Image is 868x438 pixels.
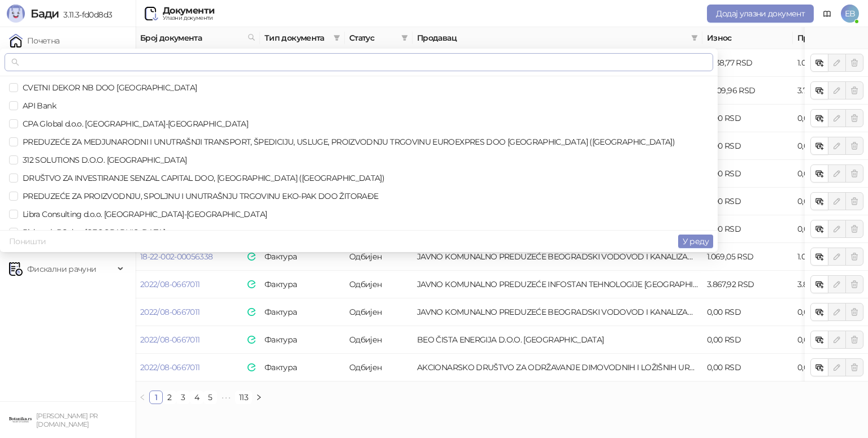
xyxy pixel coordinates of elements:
[260,298,345,326] td: Фактура
[136,391,149,404] button: left
[331,29,342,46] span: filter
[345,326,413,354] td: Одбијен
[140,335,199,345] a: 2022/08-0667011
[345,243,413,271] td: Одбијен
[177,391,189,404] a: 3
[702,132,793,160] td: 0,00 RSD
[11,58,19,66] span: search
[235,391,252,404] li: 113
[149,391,163,404] li: 1
[255,394,262,401] span: right
[140,32,243,44] span: Број документа
[18,227,165,237] span: Ridetech RS doo [GEOGRAPHIC_DATA]
[150,391,162,404] a: 1
[252,391,266,404] button: right
[31,7,59,20] span: Бади
[702,160,793,188] td: 0,00 RSD
[417,32,687,44] span: Продавац
[140,251,212,262] a: 18-22-002-00056338
[252,391,266,404] li: Следећа страна
[145,7,158,20] img: Ulazni dokumenti
[18,191,378,201] span: PREDUZEĆE ZA PROIZVODNJU, SPOLJNU I UNUTRAŠNJU TRGOVINU EKO-PAK DOO ŽITORAĐE
[702,77,793,105] td: 3.709,96 RSD
[413,298,702,326] td: JAVNO KOMUNALNO PREDUZEĆE BEOGRADSKI VODOVOD I KANALIZACIJA BEOGRAD (VRAČAR)
[260,271,345,298] td: Фактура
[248,280,255,288] img: e-Faktura
[36,412,98,428] small: [PERSON_NAME] PR [DOMAIN_NAME]
[163,391,176,404] a: 2
[702,271,793,298] td: 3.867,92 RSD
[136,27,260,49] th: Број документа
[140,279,199,289] a: 2022/08-0667011
[345,354,413,381] td: Одбијен
[7,5,25,23] img: Logo
[190,391,203,404] a: 4
[413,243,702,271] td: JAVNO KOMUNALNO PREDUZEĆE BEOGRADSKI VODOVOD I KANALIZACIJA BEOGRAD (VRAČAR)
[18,209,267,219] span: Libra Consulting d.o.o. [GEOGRAPHIC_DATA]-[GEOGRAPHIC_DATA]
[702,27,793,49] th: Износ
[399,29,410,46] span: filter
[248,253,255,261] img: e-Faktura
[18,173,384,183] span: DRUŠTVO ZA INVESTIRANJE SENZAL CAPITAL DOO, [GEOGRAPHIC_DATA] ([GEOGRAPHIC_DATA])
[260,326,345,354] td: Фактура
[702,215,793,243] td: 0,00 RSD
[691,34,698,41] span: filter
[345,298,413,326] td: Одбијен
[702,298,793,326] td: 0,00 RSD
[18,119,248,129] span: CPA Global d.o.o. [GEOGRAPHIC_DATA]-[GEOGRAPHIC_DATA]
[163,15,214,21] div: Улазни документи
[18,83,197,93] span: CVETNI DEKOR NB DOO [GEOGRAPHIC_DATA]
[139,394,146,401] span: left
[204,391,216,404] a: 5
[5,235,51,248] button: Поништи
[260,354,345,381] td: Фактура
[9,409,32,431] img: 64x64-companyLogo-0e2e8aaa-0bd2-431b-8613-6e3c65811325.png
[248,336,255,344] img: e-Faktura
[163,6,214,15] div: Документи
[248,363,255,371] img: e-Faktura
[18,155,187,165] span: 312 SOLUTIONS D.O.O. [GEOGRAPHIC_DATA]
[841,5,859,23] span: EB
[140,307,199,317] a: 2022/08-0667011
[702,49,793,77] td: 1.038,77 RSD
[264,32,329,44] span: Тип документа
[818,5,836,23] a: Документација
[716,8,805,19] span: Додај улазни документ
[413,354,702,381] td: AKCIONARSKO DRUŠTVO ZA ODRŽAVANJE DIMOVODNIH I LOŽIŠNIH UREĐAJA DIMNIČAR, BEOGRAD (SAVSKI VENAC)
[333,34,340,41] span: filter
[702,354,793,381] td: 0,00 RSD
[18,137,675,147] span: PREDUZEĆE ZA MEDJUNARODNI I UNUTRAŠNJI TRANSPORT, ŠPEDICIJU, USLUGE, PROIZVODNJU TRGOVINU EUROEXP...
[203,391,217,404] li: 5
[413,271,702,298] td: JAVNO KOMUNALNO PREDUZEĆE INFOSTAN TEHNOLOGIJE BEOGRAD
[702,188,793,215] td: 0,00 RSD
[413,326,702,354] td: BEO ČISTA ENERGIJA D.O.O. BEOGRAD
[260,243,345,271] td: Фактура
[260,27,345,49] th: Тип документа
[707,5,814,23] button: Додај улазни документ
[140,362,199,372] a: 2022/08-0667011
[702,105,793,132] td: 0,00 RSD
[401,34,408,41] span: filter
[217,391,235,404] span: •••
[217,391,235,404] li: Следећих 5 Страна
[413,27,702,49] th: Продавац
[190,391,203,404] li: 4
[345,271,413,298] td: Одбијен
[702,243,793,271] td: 1.069,05 RSD
[176,391,190,404] li: 3
[248,308,255,316] img: e-Faktura
[689,29,700,46] span: filter
[27,258,96,280] span: Фискални рачуни
[9,29,60,52] a: Почетна
[136,391,149,404] li: Претходна страна
[59,10,112,20] span: 3.11.3-fd0d8d3
[236,391,251,404] a: 113
[18,101,56,111] span: API Bank
[349,32,397,44] span: Статус
[683,236,709,246] span: У реду
[163,391,176,404] li: 2
[702,326,793,354] td: 0,00 RSD
[678,235,713,248] button: У реду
